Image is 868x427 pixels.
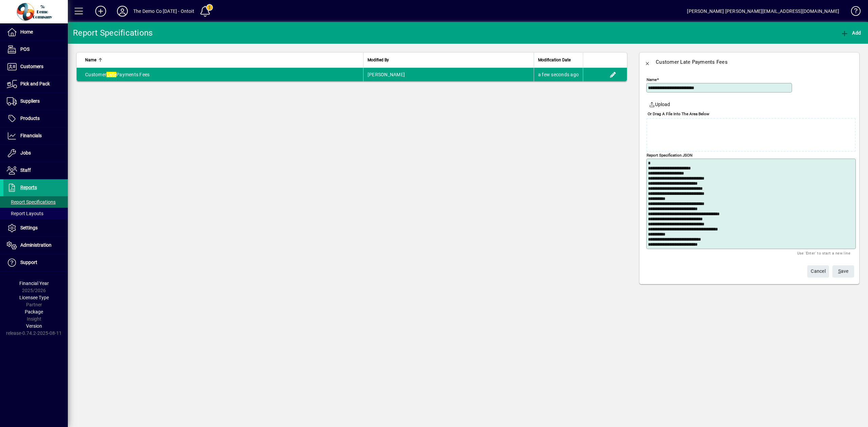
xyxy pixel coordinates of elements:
[20,116,40,121] span: Products
[112,5,133,17] button: Profile
[20,46,29,52] span: POS
[3,220,68,237] a: Settings
[7,199,56,205] span: Report Specifications
[846,1,860,23] a: Knowledge Base
[73,27,153,38] div: Report Specifications
[3,208,68,219] a: Report Layouts
[90,5,112,17] button: Add
[538,56,571,64] span: Modification Date
[838,268,841,274] span: S
[811,266,826,277] span: Cancel
[3,254,68,271] a: Support
[20,133,42,138] span: Financials
[368,72,405,77] span: [PERSON_NAME]
[807,265,829,278] button: Cancel
[368,56,389,64] span: Modified By
[20,185,37,190] span: Reports
[839,27,863,39] button: Add
[133,6,194,17] div: The Demo Co [DATE] - Ontoit
[20,29,33,35] span: Home
[838,266,849,277] span: ave
[3,145,68,162] a: Jobs
[538,56,579,64] div: Modification Date
[841,30,861,36] span: Add
[3,93,68,110] a: Suppliers
[20,225,38,230] span: Settings
[687,6,839,17] div: [PERSON_NAME] [PERSON_NAME][EMAIL_ADDRESS][DOMAIN_NAME]
[19,281,49,286] span: Financial Year
[3,41,68,58] a: POS
[534,68,583,81] td: a few seconds ago
[20,167,31,173] span: Staff
[3,196,68,208] a: Report Specifications
[797,249,850,257] mat-hint: Use 'Enter' to start a new line
[656,57,728,67] div: Customer Late Payments Fees
[19,295,49,300] span: Licensee Type
[20,242,52,248] span: Administration
[20,150,31,156] span: Jobs
[649,101,670,108] span: Upload
[3,127,68,144] a: Financials
[3,24,68,41] a: Home
[106,72,116,77] em: Late
[20,98,40,104] span: Suppliers
[3,110,68,127] a: Products
[85,56,359,64] div: Name
[85,72,150,77] span: Customer Payments Fees
[639,54,656,70] button: Back
[647,77,657,82] mat-label: Name
[3,237,68,254] a: Administration
[3,58,68,75] a: Customers
[20,260,37,265] span: Support
[25,309,43,314] span: Package
[646,98,673,110] button: Upload
[20,81,50,86] span: Pick and Pack
[26,323,42,329] span: Version
[20,64,43,69] span: Customers
[647,153,692,158] mat-label: Report Specification JSON
[85,56,96,64] span: Name
[3,76,68,93] a: Pick and Pack
[3,162,68,179] a: Staff
[832,265,854,278] button: Save
[7,211,43,216] span: Report Layouts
